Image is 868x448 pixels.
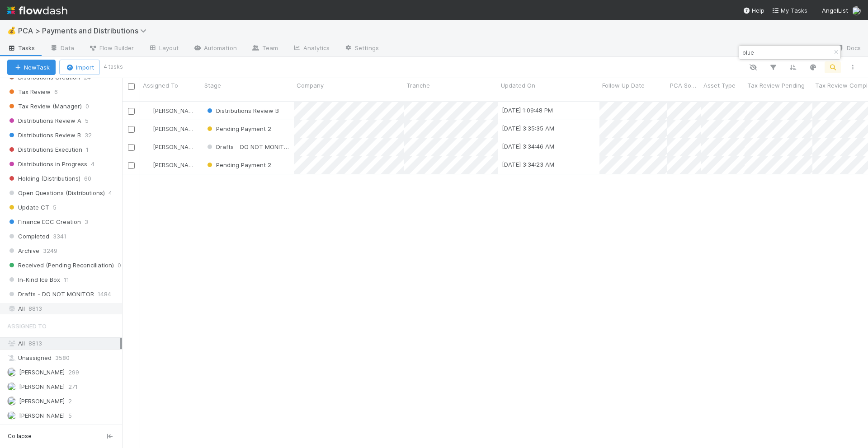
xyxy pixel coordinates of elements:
span: 60 [84,173,91,184]
span: Drafts - DO NOT MONITOR [7,289,94,300]
span: Follow Up Date [602,81,645,90]
span: 32 [85,130,92,141]
span: Distributions Execution [7,144,82,155]
span: 8813 [28,303,42,314]
span: 3 [85,216,88,228]
span: Flow Builder [89,43,134,52]
button: NewTask [7,60,56,75]
div: All [7,303,120,314]
span: 5 [53,202,57,213]
a: Data [42,42,81,56]
span: Drafts - DO NOT MONITOR [216,143,292,150]
span: Tranche [406,81,430,90]
div: [DATE] 3:34:23 AM [502,160,554,169]
span: 1 [86,144,89,155]
span: Distributions Review A [7,115,81,126]
span: [PERSON_NAME] [19,397,65,405]
input: Toggle Row Selected [128,162,135,169]
span: Holding (Distributions) [7,173,80,184]
span: PCA Source [670,81,698,90]
span: Tasks [7,43,35,52]
span: 5 [68,410,72,421]
input: Search... [741,47,831,58]
a: Layout [141,42,186,56]
span: 5 [85,115,89,126]
span: Updated On [501,81,535,90]
span: Pending Payment 2 [216,125,271,132]
span: 4 [91,159,94,170]
span: 3580 [55,352,70,364]
span: 💰 [7,27,16,34]
span: Archive [7,245,39,257]
img: avatar_a2d05fec-0a57-4266-8476-74cda3464b0e.png [7,368,16,377]
span: Tax Review (Manager) [7,101,82,112]
span: My Tasks [772,7,807,14]
span: Completed [7,231,49,242]
a: Automation [186,42,244,56]
span: 2 [68,396,72,407]
a: Docs [829,42,868,56]
span: 0 [118,260,121,271]
span: 6 [54,86,58,98]
button: Import [59,60,100,75]
span: [PERSON_NAME] [153,161,198,168]
span: Distributions Review B [7,130,81,141]
img: avatar_ad9da010-433a-4b4a-a484-836c288de5e1.png [852,6,861,15]
img: avatar_a2d05fec-0a57-4266-8476-74cda3464b0e.png [144,107,151,114]
span: Assigned To [143,81,178,90]
span: Tax Review [7,86,51,98]
span: AngelList [822,7,848,14]
img: avatar_c6c9a18c-a1dc-4048-8eac-219674057138.png [144,143,151,150]
span: Company [297,81,324,90]
a: Analytics [285,42,337,56]
div: Unassigned [7,352,120,364]
img: avatar_705b8750-32ac-4031-bf5f-ad93a4909bc8.png [144,125,151,132]
input: Toggle Row Selected [128,126,135,133]
span: 11 [64,274,69,285]
span: Open Questions (Distributions) [7,187,105,199]
img: avatar_70eb89fd-53e7-4719-8353-99a31b391b8c.png [7,411,16,420]
span: 3341 [53,231,66,242]
span: [PERSON_NAME] [19,412,65,419]
img: logo-inverted-e16ddd16eac7371096b0.svg [7,3,67,18]
span: Pending Payment 2 [216,161,271,168]
span: [PERSON_NAME] [153,107,198,114]
span: [PERSON_NAME] [153,125,198,132]
span: Finance ECC Creation [7,216,81,228]
span: Distributions Review B [216,107,279,114]
span: Tax Review Pending [747,81,805,90]
span: Assigned To [7,317,47,335]
div: [DATE] 3:35:35 AM [502,124,554,133]
div: [DATE] 3:34:46 AM [502,142,554,151]
span: Update CT [7,202,49,213]
span: 3249 [43,245,57,257]
span: 271 [68,381,78,392]
input: Toggle Row Selected [128,108,135,115]
span: [PERSON_NAME] [19,383,65,390]
a: Team [244,42,285,56]
a: Settings [337,42,386,56]
span: Asset Type [703,81,736,90]
span: Stage [204,81,221,90]
span: 8813 [28,340,42,347]
div: Help [743,6,764,15]
img: avatar_705b8750-32ac-4031-bf5f-ad93a4909bc8.png [144,161,151,168]
span: [PERSON_NAME] [153,143,198,150]
small: 4 tasks [104,63,123,71]
span: PCA > Payments and Distributions [18,26,151,35]
span: 299 [68,367,79,378]
span: 4 [108,187,112,199]
span: In-Kind Ice Box [7,274,60,285]
span: Collapse [8,432,32,440]
span: [PERSON_NAME] [19,369,65,376]
div: [DATE] 1:09:48 PM [502,106,553,115]
input: Toggle Row Selected [128,144,135,151]
span: Received (Pending Reconciliation) [7,260,114,271]
img: avatar_87e1a465-5456-4979-8ac4-f0cdb5bbfe2d.png [7,382,16,391]
span: 0 [85,101,89,112]
input: Toggle All Rows Selected [128,83,135,90]
span: Distributions in Progress [7,159,87,170]
div: All [7,338,120,349]
img: avatar_2bce2475-05ee-46d3-9413-d3901f5fa03f.png [7,397,16,406]
span: 1484 [98,289,111,300]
